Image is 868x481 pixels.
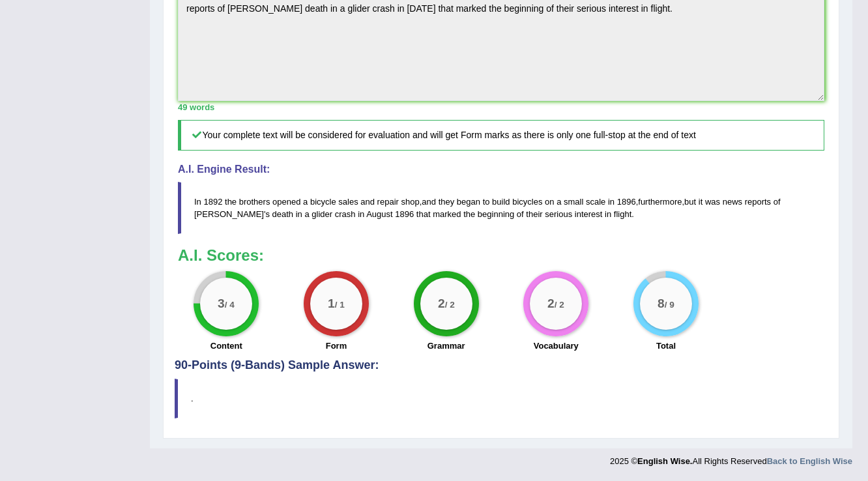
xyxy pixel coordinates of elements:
big: 2 [438,296,445,310]
span: a [303,197,308,207]
blockquote: , , , ' . [178,182,824,234]
h5: Your complete text will be considered for evaluation and will get Form marks as there is only one... [178,120,824,151]
small: / 2 [555,300,564,310]
span: [PERSON_NAME] [194,209,264,219]
span: the [463,209,475,219]
span: reports [745,197,771,207]
b: A.I. Scores: [178,246,264,264]
span: brothers [239,197,270,207]
span: opened [272,197,300,207]
span: began [457,197,480,207]
span: to [483,197,490,207]
label: Form [326,340,347,352]
span: in [608,197,615,207]
span: but [684,197,696,207]
span: build [492,197,510,207]
strong: English Wise. [637,456,692,466]
span: in [605,209,611,219]
span: shop [401,197,419,207]
span: 1896 [617,197,636,207]
span: scale [586,197,605,207]
span: In [194,197,201,207]
span: of [517,209,524,219]
span: they [439,197,455,207]
span: in [296,209,302,219]
span: serious [545,209,572,219]
small: / 4 [225,300,235,310]
big: 3 [218,296,225,310]
span: marked [433,209,461,219]
span: furthermore [638,197,682,207]
span: was [705,197,720,207]
span: bicycles [512,197,542,207]
label: Vocabulary [534,340,579,352]
span: bicycle [310,197,336,207]
div: 2025 © All Rights Reserved [610,448,852,467]
span: a [304,209,309,219]
span: flight [614,209,631,219]
span: it [699,197,703,207]
span: 1892 [203,197,222,207]
label: Total [656,340,676,352]
span: on [545,197,554,207]
span: and [360,197,375,207]
blockquote: . [175,379,828,418]
span: s [265,209,270,219]
span: of [774,197,781,207]
span: beginning [478,209,514,219]
a: Back to English Wise [767,456,852,466]
span: in [358,209,364,219]
h4: A.I. Engine Result: [178,164,824,175]
label: Content [210,340,242,352]
span: that [416,209,431,219]
span: interest [575,209,603,219]
span: their [526,209,542,219]
span: crash [335,209,356,219]
big: 2 [547,296,555,310]
span: glider [311,209,332,219]
span: 1896 [395,209,414,219]
span: sales [338,197,358,207]
span: the [225,197,237,207]
span: and [422,197,436,207]
span: repair [377,197,399,207]
big: 8 [658,296,665,310]
span: death [272,209,294,219]
label: Grammar [427,340,465,352]
small: / 2 [444,300,454,310]
div: 49 words [178,101,824,113]
small: / 1 [335,300,345,310]
big: 1 [328,296,335,310]
span: August [366,209,392,219]
span: news [723,197,742,207]
small: / 9 [665,300,674,310]
span: a [557,197,561,207]
span: small [564,197,583,207]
